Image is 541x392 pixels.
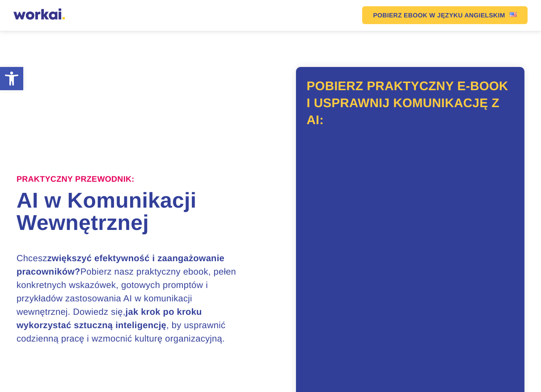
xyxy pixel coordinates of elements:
[17,175,135,184] label: Praktyczny przewodnik:
[307,78,514,128] h2: Pobierz praktyczny e-book i usprawnij komunikację z AI:
[362,6,527,24] a: POBIERZ EBOOKW JĘZYKU ANGIELSKIMUS flag
[510,12,517,17] img: US flag
[17,252,245,346] h3: Chcesz Pobierz nasz praktyczny ebook, pełen konkretnych wskazówek, gotowych promptów i przykładów...
[17,254,224,277] strong: zwiększyć efektywność i zaangażowanie pracowników?
[373,12,427,18] em: POBIERZ EBOOK
[17,307,202,330] strong: jak krok po kroku wykorzystać sztuczną inteligencję
[17,190,270,234] h1: AI w Komunikacji Wewnętrznej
